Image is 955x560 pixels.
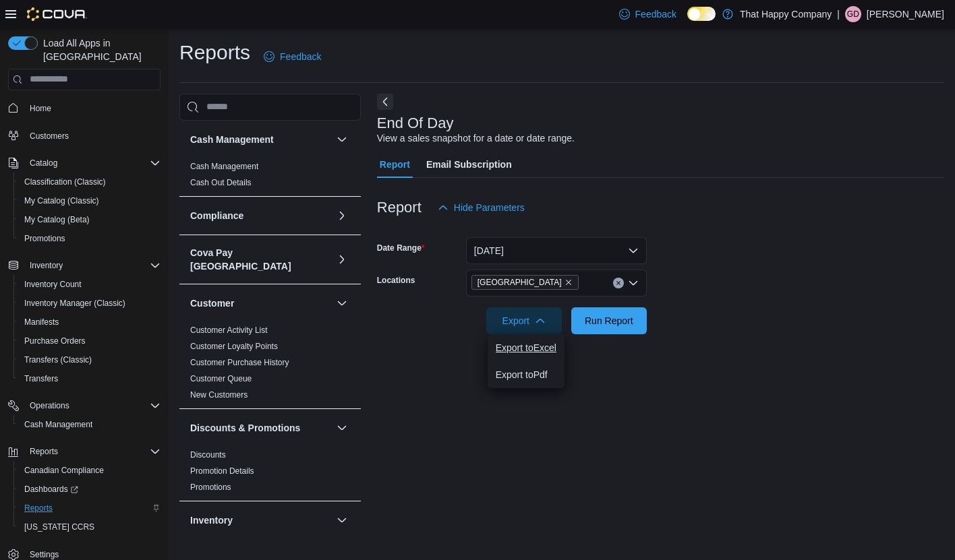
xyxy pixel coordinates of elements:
[571,307,647,334] button: Run Report
[30,549,59,560] span: Settings
[13,518,166,536] button: [US_STATE] CCRS
[613,278,624,288] button: Clear input
[867,6,944,22] p: [PERSON_NAME]
[19,333,91,349] a: Purchase Orders
[27,7,87,21] img: Cova
[13,191,166,210] button: My Catalog (Classic)
[585,314,633,328] span: Run Report
[13,332,166,350] button: Purchase Orders
[334,208,350,224] button: Compliance
[19,352,97,368] a: Transfers (Classic)
[19,295,131,311] a: Inventory Manager (Classic)
[19,352,161,368] span: Transfers (Classic)
[24,398,75,414] button: Operations
[24,373,58,384] span: Transfers
[24,257,68,274] button: Inventory
[190,374,252,383] a: Customer Queue
[190,373,252,384] span: Customer Queue
[635,7,676,21] span: Feedback
[190,246,331,273] button: Cova Pay [GEOGRAPHIC_DATA]
[19,212,95,228] a: My Catalog (Beta)
[19,371,161,387] span: Transfers
[3,154,166,173] button: Catalog
[628,278,639,288] button: Open list of options
[190,466,254,476] a: Promotion Details
[19,314,161,330] span: Manifests
[19,230,161,247] span: Promotions
[13,350,166,369] button: Transfers (Classic)
[30,446,58,457] span: Reports
[19,416,161,433] span: Cash Management
[13,275,166,294] button: Inventory Count
[190,449,226,460] span: Discounts
[19,276,87,292] a: Inventory Count
[454,201,525,214] span: Hide Parameters
[30,158,57,168] span: Catalog
[24,100,57,117] a: Home
[687,7,716,21] input: Dark Mode
[19,519,100,535] a: [US_STATE] CCRS
[19,193,105,209] a: My Catalog (Classic)
[190,341,278,352] span: Customer Loyalty Points
[334,420,350,436] button: Discounts & Promotions
[614,1,682,28] a: Feedback
[377,131,575,146] div: View a sales snapshot for a date or date range.
[24,419,92,430] span: Cash Management
[19,212,161,228] span: My Catalog (Beta)
[30,260,63,271] span: Inventory
[377,94,393,110] button: Next
[190,450,226,460] a: Discounts
[24,298,125,309] span: Inventory Manager (Classic)
[334,295,350,311] button: Customer
[19,230,71,247] a: Promotions
[3,98,166,118] button: Home
[377,199,422,216] h3: Report
[190,421,300,435] h3: Discounts & Promotions
[19,314,64,330] a: Manifests
[24,336,86,346] span: Purchase Orders
[377,115,454,131] h3: End Of Day
[13,313,166,332] button: Manifests
[24,443,63,460] button: Reports
[19,416,98,433] a: Cash Management
[13,499,166,518] button: Reports
[477,276,562,289] span: [GEOGRAPHIC_DATA]
[190,297,331,310] button: Customer
[13,461,166,480] button: Canadian Compliance
[19,481,84,497] a: Dashboards
[24,257,161,274] span: Inventory
[19,519,161,535] span: Washington CCRS
[13,210,166,229] button: My Catalog (Beta)
[190,177,252,188] span: Cash Out Details
[494,307,554,334] span: Export
[426,151,512,178] span: Email Subscription
[19,276,161,292] span: Inventory Count
[19,500,58,516] a: Reports
[190,161,258,172] span: Cash Management
[488,361,565,388] button: Export toPdf
[30,131,69,142] span: Customers
[19,174,111,190] a: Classification (Classic)
[496,369,556,380] span: Export to Pdf
[19,193,161,209] span: My Catalog (Classic)
[190,162,258,171] a: Cash Management
[24,128,74,144] a: Customers
[334,512,350,528] button: Inventory
[24,233,65,244] span: Promotions
[432,194,530,221] button: Hide Parameters
[13,415,166,434] button: Cash Management
[190,514,331,527] button: Inventory
[190,482,231,493] span: Promotions
[190,390,248,400] span: New Customers
[19,462,161,478] span: Canadian Compliance
[24,100,161,117] span: Home
[24,155,161,171] span: Catalog
[30,103,51,114] span: Home
[740,6,832,22] p: That Happy Company
[179,447,361,501] div: Discounts & Promotions
[24,354,92,365] span: Transfers (Classic)
[380,151,410,178] span: Report
[377,243,425,253] label: Date Range
[179,322,361,408] div: Customer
